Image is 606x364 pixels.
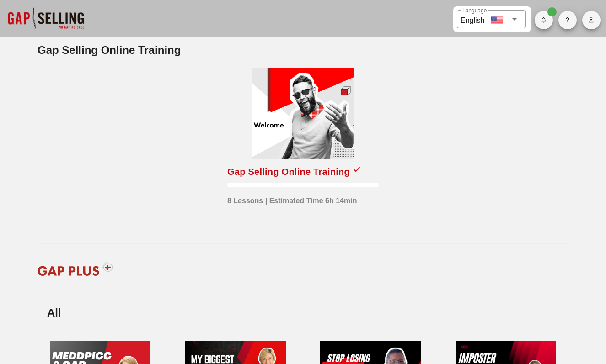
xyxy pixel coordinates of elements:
div: Gap Selling Online Training [227,164,350,179]
div: English [461,13,484,26]
h2: All [47,305,559,321]
h2: Gap Selling Online Training [38,42,568,58]
div: LanguageEnglish [457,10,526,28]
span: Badge [547,7,557,16]
label: Language [462,7,487,14]
div: 8 Lessons | Estimated Time 6h 14min [227,191,357,206]
img: gap-plus-logo-red.svg [32,255,119,283]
